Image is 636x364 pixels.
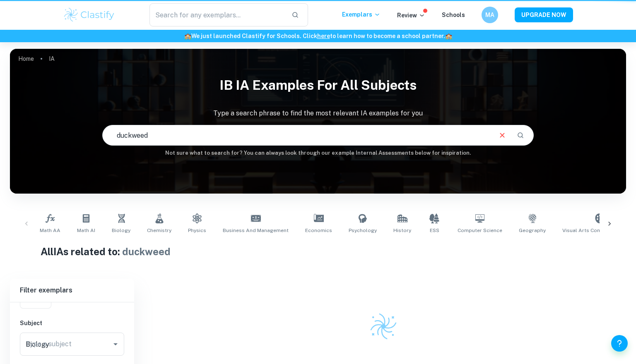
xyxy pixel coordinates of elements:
[10,279,134,302] h6: Filter exemplars
[184,33,191,39] span: 🏫
[342,10,381,19] p: Exemplars
[10,149,626,157] h6: Not sure what to search for? You can always look through our example Internal Assessments below f...
[397,11,425,20] p: Review
[41,244,595,259] h1: All IAs related to:
[20,318,124,328] h6: Subject
[188,227,206,234] span: Physics
[445,33,452,39] span: 🏫
[63,7,116,23] img: Clastify logo
[611,335,628,352] button: Help and Feedback
[112,227,130,234] span: Biology
[40,227,60,234] span: Math AA
[305,227,332,234] span: Economics
[103,124,491,147] input: E.g. player arrangements, enthalpy of combustion, analysis of a big city...
[515,7,573,22] button: UPGRADE NOW
[430,227,439,234] span: ESS
[349,227,377,234] span: Psychology
[122,246,171,257] span: duckweed
[49,54,55,63] p: IA
[149,3,285,26] input: Search for any exemplars...
[442,12,465,18] a: Schools
[10,72,626,98] h1: IB IA examples for all subjects
[513,128,528,142] button: Search
[317,33,330,39] a: here
[110,338,121,350] button: Open
[458,227,502,234] span: Computer Science
[485,10,495,19] h6: MA
[147,227,171,234] span: Chemistry
[393,227,411,234] span: History
[77,227,95,234] span: Math AI
[519,227,546,234] span: Geography
[18,53,34,65] a: Home
[2,31,634,41] h6: We just launched Clastify for Schools. Click to learn how to become a school partner.
[494,127,510,143] button: Clear
[223,227,289,234] span: Business and Management
[10,108,626,118] p: Type a search phrase to find the most relevant IA examples for you
[482,7,498,23] button: MA
[369,312,398,341] img: Clastify logo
